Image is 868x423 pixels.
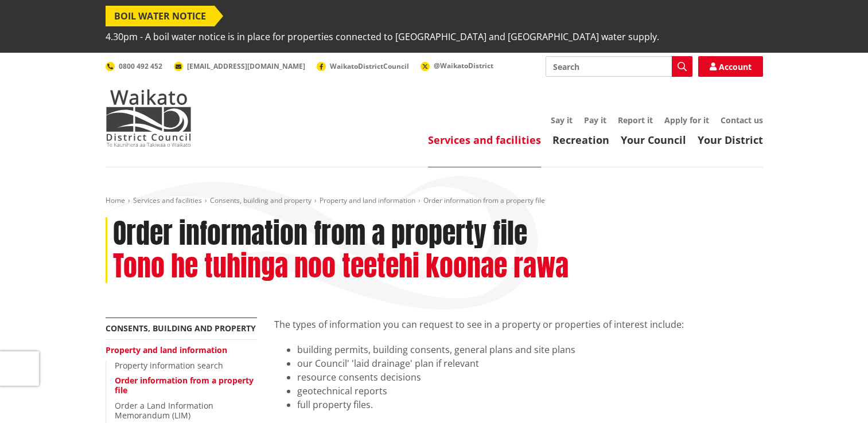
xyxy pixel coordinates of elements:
[297,343,763,357] li: building permits, building consents, general plans and site plans
[115,400,213,421] a: Order a Land Information Memorandum (LIM)
[133,195,202,205] a: Services and facilities
[106,196,763,206] nav: breadcrumb
[297,357,763,370] li: our Council' 'laid drainage' plan if relevant
[698,133,763,147] a: Your District
[330,61,409,71] span: WaikatoDistrictCouncil
[546,56,692,77] input: Search input
[106,26,659,47] span: 4.30pm - A boil water notice is in place for properties connected to [GEOGRAPHIC_DATA] and [GEOGR...
[106,61,162,71] a: 0800 492 452
[187,61,305,71] span: [EMAIL_ADDRESS][DOMAIN_NAME]
[551,115,573,126] a: Say it
[297,398,763,412] li: full property files.
[106,344,227,355] a: Property and land information
[721,115,763,126] a: Contact us
[106,195,125,205] a: Home
[423,195,545,205] span: Order information from a property file
[115,375,254,395] a: Order information from a property file
[320,195,415,205] a: Property and land information
[317,61,409,71] a: WaikatoDistrictCouncil
[584,115,606,126] a: Pay it
[297,370,763,384] li: resource consents decisions
[428,133,541,147] a: Services and facilities
[115,360,223,371] a: Property information search
[664,115,709,126] a: Apply for it
[106,323,256,334] a: Consents, building and property
[106,6,215,26] span: BOIL WATER NOTICE
[274,318,763,331] p: The types of information you can request to see in a property or properties of interest include:
[113,217,527,250] h1: Order information from a property file
[621,133,686,147] a: Your Council
[552,133,609,147] a: Recreation
[106,89,192,147] img: Waikato District Council - Te Kaunihera aa Takiwaa o Waikato
[421,61,493,70] a: @WaikatoDistrict
[618,115,653,126] a: Report it
[113,250,569,283] h2: Tono he tuhinga noo teetehi koonae rawa
[119,61,162,71] span: 0800 492 452
[434,61,493,70] span: @WaikatoDistrict
[297,384,763,398] li: geotechnical reports
[698,56,763,77] a: Account
[210,195,312,205] a: Consents, building and property
[174,61,305,71] a: [EMAIL_ADDRESS][DOMAIN_NAME]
